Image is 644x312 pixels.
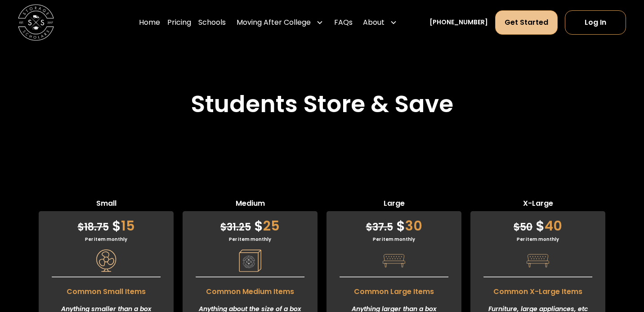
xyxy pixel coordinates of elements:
[183,198,318,211] span: Medium
[39,282,174,297] span: Common Small Items
[470,236,605,243] div: Per item monthly
[366,220,372,234] span: $
[183,282,318,297] span: Common Medium Items
[359,10,401,35] div: About
[565,10,626,35] a: Log In
[366,220,393,234] span: 37.5
[470,282,605,297] span: Common X-Large Items
[239,249,261,272] img: Pricing Category Icon
[527,249,549,272] img: Pricing Category Icon
[18,5,54,41] img: Storage Scholars main logo
[220,220,251,234] span: 31.25
[112,216,121,235] span: $
[495,10,558,35] a: Get Started
[326,198,461,211] span: Large
[95,249,117,272] img: Pricing Category Icon
[470,198,605,211] span: X-Large
[536,216,545,235] span: $
[191,90,453,118] h2: Students Store & Save
[470,211,605,236] div: 40
[183,236,318,243] div: Per item monthly
[78,220,84,234] span: $
[78,220,109,234] span: 18.75
[514,220,520,234] span: $
[326,236,461,243] div: Per item monthly
[220,220,227,234] span: $
[39,198,174,211] span: Small
[326,282,461,297] span: Common Large Items
[233,10,327,35] div: Moving After College
[39,236,174,243] div: Per item monthly
[363,17,385,28] div: About
[514,220,532,234] span: 50
[334,10,353,35] a: FAQs
[167,10,191,35] a: Pricing
[396,216,405,235] span: $
[198,10,226,35] a: Schools
[383,249,405,272] img: Pricing Category Icon
[237,17,311,28] div: Moving After College
[183,211,318,236] div: 25
[429,18,488,27] a: [PHONE_NUMBER]
[139,10,160,35] a: Home
[39,211,174,236] div: 15
[254,216,263,235] span: $
[326,211,461,236] div: 30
